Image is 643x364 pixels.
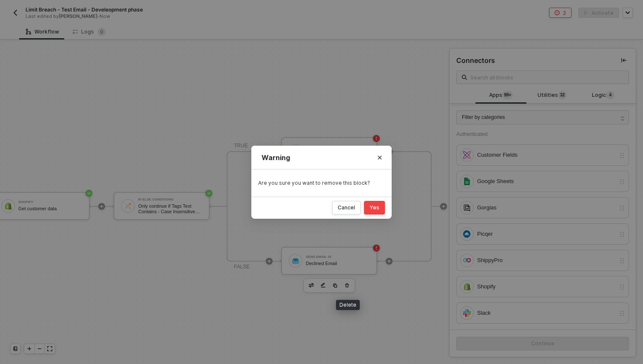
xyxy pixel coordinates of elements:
div: Gorgias [477,203,615,212]
span: Utilities [538,91,566,100]
sup: 32 [558,91,566,99]
div: TRUE [234,142,248,150]
span: icon-play [267,259,272,264]
span: Filter by categories [462,113,505,121]
div: Shopify [18,200,82,204]
span: icon-play [387,259,392,264]
span: icon-play [99,204,104,209]
button: Yes [364,200,385,214]
span: icon-error-page [555,10,560,15]
div: Authenticated [456,131,629,138]
img: integration-icon [463,204,471,212]
div: Send Email #2 [306,255,370,259]
div: Are you sure you want to remove this block? [258,180,385,186]
div: Shopify [477,282,615,291]
span: icon-expand [47,346,52,351]
div: Warning [262,153,381,162]
sup: 178 [502,91,513,99]
div: Yes [370,204,379,211]
button: edit-cred [306,280,316,291]
span: Logic [592,91,615,100]
div: Delete [336,300,360,310]
span: 3 [560,92,563,99]
div: FALSE [234,263,250,271]
img: icon [124,202,132,210]
span: Apps [489,91,513,100]
img: drag [619,152,625,159]
img: drag [619,284,625,291]
img: copy-block [333,283,338,288]
img: integration-icon [463,230,471,238]
img: integration-icon [463,257,471,264]
img: integration-icon [463,309,471,317]
div: Cancel [338,204,355,211]
span: icon-play [27,346,32,351]
span: icon-minus [37,346,42,351]
span: 2 [562,92,565,99]
img: integration-icon [463,283,471,291]
div: 2 [563,9,566,17]
span: icon-play [441,204,446,209]
img: drag [619,205,625,212]
img: edit-cred [321,282,326,288]
button: 2 [549,8,572,18]
div: Get customer data [18,206,82,212]
button: copy-block [330,280,340,291]
div: Picqer [477,229,615,239]
div: Connectors [456,56,495,65]
div: Workflow [26,28,59,35]
input: Search all blocks [470,73,623,82]
img: drag [619,310,625,317]
div: ShippyPro [477,256,615,265]
span: icon-collapse-left [621,58,626,63]
div: Customer Fields [477,150,615,160]
img: search [462,75,467,80]
img: integration-icon [463,151,471,159]
img: integration-icon [463,178,471,185]
button: Cancel [332,200,361,214]
button: Close [373,151,387,164]
sup: 0 [97,28,106,36]
img: icon [4,202,12,210]
span: 4 [609,92,612,99]
img: back [12,9,19,16]
span: icon-error-page [373,135,380,142]
div: If-Else Conditions [138,198,202,201]
button: edit-cred [318,280,328,291]
img: drag [619,178,625,185]
button: back [10,8,20,18]
sup: 4 [606,91,615,99]
span: icon-success-page [85,190,92,197]
img: edit-cred [309,283,314,287]
img: icon [292,257,299,265]
div: Last edited by - Now [26,13,302,20]
img: drag [619,231,625,238]
div: Logs [73,28,106,36]
img: drag [619,257,625,264]
span: [PERSON_NAME] [59,13,97,19]
span: icon-error-page [373,245,380,251]
button: Continue [456,337,629,350]
span: icon-success-page [205,190,212,197]
div: Declined Email [306,261,370,266]
div: Google Sheets [477,177,615,186]
button: activateActivate [578,8,619,18]
div: Slack [477,308,615,318]
span: Limit Breach - Test Email - Develeopment phase [26,6,143,13]
div: Only continue if Tags Text Contains - Case Insensitive DENIED [138,203,202,214]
